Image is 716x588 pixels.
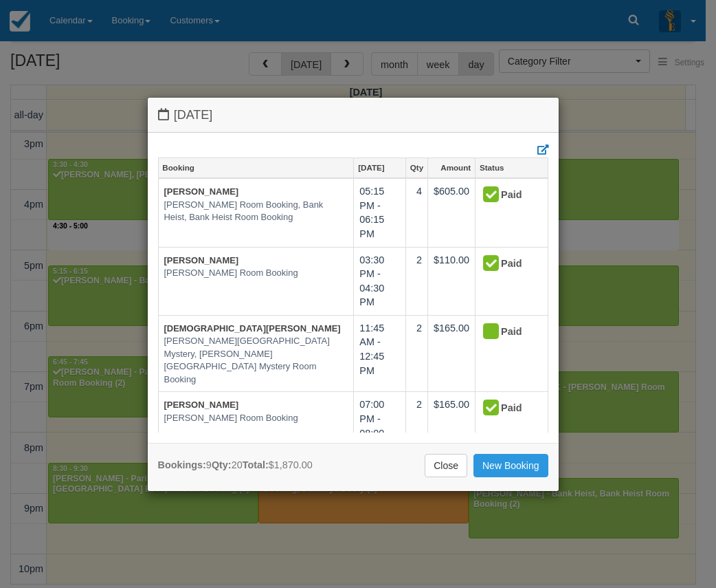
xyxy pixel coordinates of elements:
[428,392,476,460] td: $165.00
[164,400,239,410] a: [PERSON_NAME]
[354,158,405,177] a: [DATE]
[164,335,348,386] em: [PERSON_NAME][GEOGRAPHIC_DATA] Mystery, [PERSON_NAME][GEOGRAPHIC_DATA] Mystery Room Booking
[428,178,476,247] td: $605.00
[164,267,348,280] em: [PERSON_NAME] Room Booking
[405,315,427,392] td: 2
[212,459,232,470] strong: Qty:
[405,247,427,315] td: 2
[164,186,239,197] a: [PERSON_NAME]
[406,158,427,177] a: Qty
[164,199,348,224] em: [PERSON_NAME] Room Booking, Bank Heist, Bank Heist Room Booking
[354,392,406,460] td: 07:00 PM - 08:00 PM
[425,454,467,477] a: Close
[164,255,239,265] a: [PERSON_NAME]
[158,459,206,470] strong: Bookings:
[481,398,530,420] div: Paid
[354,247,406,315] td: 03:30 PM - 04:30 PM
[354,315,406,392] td: 11:45 AM - 12:45 PM
[158,108,548,122] h4: [DATE]
[354,178,406,247] td: 05:15 PM - 06:15 PM
[428,158,475,177] a: Amount
[405,178,427,247] td: 4
[428,315,476,392] td: $165.00
[164,412,348,425] em: [PERSON_NAME] Room Booking
[476,158,547,177] a: Status
[481,253,530,275] div: Paid
[405,392,427,460] td: 2
[428,247,476,315] td: $110.00
[481,321,530,343] div: Paid
[473,454,548,477] a: New Booking
[481,184,530,206] div: Paid
[158,458,313,472] div: 9 20 $1,870.00
[159,158,354,177] a: Booking
[164,323,341,334] a: [DEMOGRAPHIC_DATA][PERSON_NAME]
[243,459,269,470] strong: Total:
